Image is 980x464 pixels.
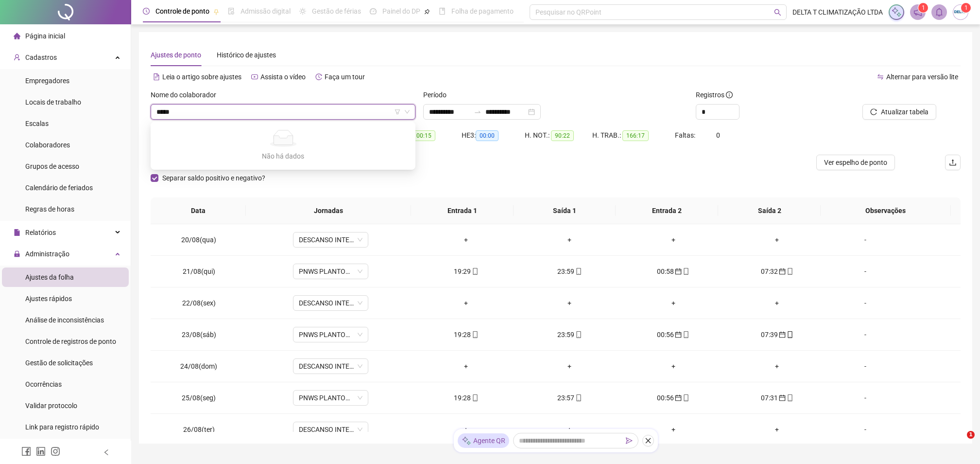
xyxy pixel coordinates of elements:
span: history [315,73,322,80]
span: calendar [674,394,682,401]
span: Relatórios [25,229,56,236]
span: lock [14,250,20,257]
div: 19:28 [422,393,510,403]
span: swap [877,73,884,80]
span: 166:17 [622,130,649,141]
span: mobile [786,394,793,401]
span: Validar protocolo [25,402,77,410]
span: linkedin [36,446,46,456]
span: facebook [21,446,31,456]
span: send [626,437,633,444]
span: Página inicial [25,32,65,40]
button: Atualizar tabela [862,104,936,120]
span: 1 [922,4,925,11]
span: file [14,229,20,236]
span: mobile [682,268,689,275]
img: sparkle-icon.fc2bf0ac1784a2077858766a79e2daf3.svg [462,436,471,446]
button: Ver espelho de ponto [816,155,895,170]
div: + [526,361,614,372]
span: clock-circle [143,8,150,15]
iframe: Intercom live chat [947,431,970,454]
span: mobile [471,394,479,401]
span: user-add [14,54,20,61]
span: DESCANSO INTER-JORNADA [299,296,362,310]
span: instagram [51,446,60,456]
span: 21/08(qui) [183,268,215,275]
th: Jornadas [246,197,411,224]
div: - [837,393,894,403]
span: Controle de registros de ponto [25,338,116,345]
div: + [629,361,717,372]
span: Registros [696,89,733,100]
img: 1782 [953,5,968,19]
span: PNWS PLANTONISTAS [299,264,362,279]
span: 0 [716,131,720,139]
div: 23:57 [526,393,614,403]
span: close [645,437,652,444]
div: 23:59 [526,329,614,340]
span: Observações [828,205,943,216]
span: 24/08(dom) [180,362,217,370]
span: Ajustes de ponto [151,51,201,59]
div: + [422,298,510,308]
div: Agente QR [458,433,509,448]
span: dashboard [370,8,377,15]
span: notification [913,8,922,17]
span: Locais de trabalho [25,98,81,106]
span: Separar saldo positivo e negativo? [158,173,269,183]
div: + [422,361,510,372]
span: Ajustes da folha [25,273,74,281]
div: + [526,298,614,308]
span: 00:15 [413,130,435,141]
label: Período [423,89,453,100]
span: 1 [964,4,968,11]
div: Não há dados [162,151,404,161]
span: DELTA T CLIMATIZAÇÃO LTDA [792,7,883,18]
span: 26/08(ter) [183,426,215,433]
sup: Atualize o seu contato no menu Meus Dados [961,3,971,13]
span: calendar [674,331,682,338]
span: upload [949,159,957,166]
span: home [14,33,20,39]
span: file-text [153,73,160,80]
span: Controle de ponto [155,7,209,15]
span: Empregadores [25,77,69,85]
span: Grupos de acesso [25,162,79,170]
div: + [422,424,510,435]
span: book [439,8,446,15]
span: search [774,9,781,16]
span: Link para registro rápido [25,423,99,431]
span: mobile [786,268,793,275]
span: DESCANSO INTER-JORNADA [299,422,362,437]
span: DESCANSO INTER-JORNADA [299,232,362,247]
div: + [526,424,614,435]
div: 07:31 [733,393,821,403]
span: Faltas: [675,131,697,139]
div: 00:56 [629,329,717,340]
span: sun [299,8,306,15]
div: + [526,234,614,245]
span: PNWS PLANTONISTAS [299,327,362,342]
span: DESCANSO INTER-JORNADA [299,359,362,374]
span: Ver espelho de ponto [824,157,887,168]
span: calendar [778,331,786,338]
div: 00:56 [629,393,717,403]
label: Nome do colaborador [151,89,223,100]
span: Admissão digital [241,7,291,15]
span: 23/08(sáb) [182,331,216,339]
span: Painel do DP [382,7,420,15]
div: + [422,234,510,245]
span: Calendário de feriados [25,184,93,192]
th: Data [151,197,246,224]
span: mobile [574,331,582,338]
th: Saída 2 [718,197,821,224]
span: Escalas [25,120,49,127]
span: to [474,108,481,116]
div: - [837,298,894,308]
span: Assista o vídeo [260,73,306,81]
div: 00:58 [629,266,717,277]
span: down [404,109,410,115]
div: + [733,298,821,308]
span: Folha de pagamento [451,7,514,15]
span: Alternar para versão lite [886,73,958,81]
